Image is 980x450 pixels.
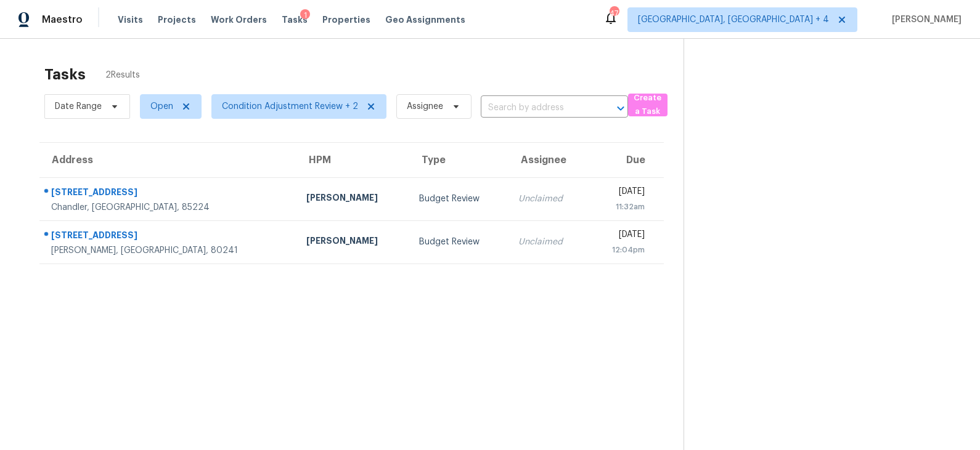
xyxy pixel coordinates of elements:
button: Open [612,100,629,117]
div: [PERSON_NAME], [GEOGRAPHIC_DATA], 80241 [51,244,287,257]
th: Type [409,143,508,177]
div: 47 [610,7,618,20]
div: 12:04pm [597,244,645,256]
div: [PERSON_NAME] [306,191,399,207]
span: 2 Results [105,69,140,81]
span: Open [150,100,173,113]
div: Chandler, [GEOGRAPHIC_DATA], 85224 [51,201,287,214]
div: [DATE] [597,228,645,244]
div: [DATE] [597,185,645,201]
div: [STREET_ADDRESS] [51,186,287,201]
input: Search by address [481,98,594,118]
th: Address [39,143,296,177]
span: Assignee [407,100,443,113]
span: Condition Adjustment Review + 2 [222,100,358,113]
span: Projects [158,14,196,26]
span: Properties [322,14,370,26]
span: [GEOGRAPHIC_DATA], [GEOGRAPHIC_DATA] + 4 [638,14,829,26]
th: Assignee [508,143,587,177]
div: Budget Review [419,193,499,205]
div: [PERSON_NAME] [306,235,399,250]
div: Unclaimed [518,193,578,205]
th: Due [587,143,664,177]
th: HPM [296,143,409,177]
div: [STREET_ADDRESS] [51,229,287,244]
h2: Tasks [44,68,86,81]
div: 11:32am [597,201,645,213]
span: Tasks [282,15,308,24]
span: Maestro [42,14,83,26]
span: Date Range [55,100,102,113]
span: Create a Task [634,91,661,119]
span: Geo Assignments [385,14,465,26]
button: Create a Task [628,94,668,116]
div: Unclaimed [518,236,578,248]
div: Budget Review [419,236,499,248]
span: Work Orders [211,14,267,26]
div: 1 [300,9,310,22]
span: Visits [118,14,143,26]
span: [PERSON_NAME] [887,14,962,26]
